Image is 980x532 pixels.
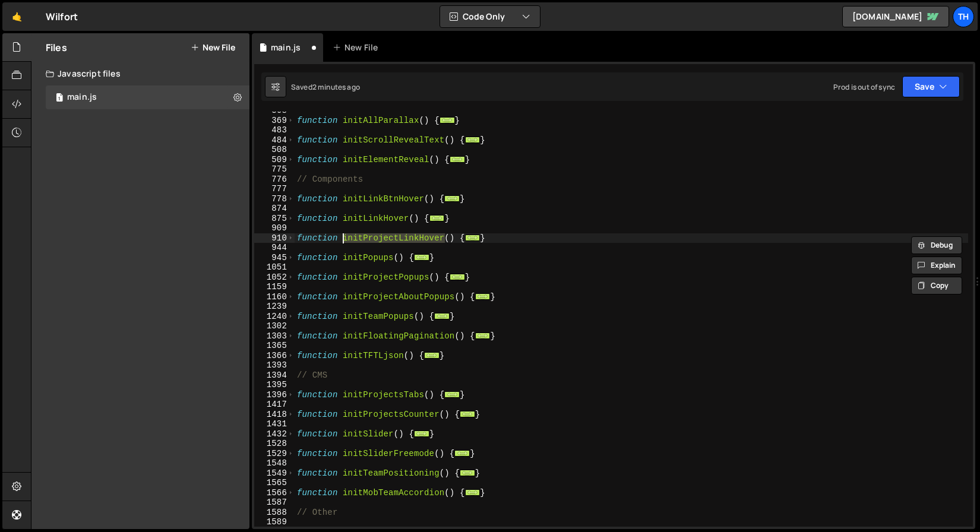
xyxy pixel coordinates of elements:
[46,85,249,109] div: 16468/44594.js
[424,351,440,358] span: ...
[450,273,465,280] span: ...
[254,145,295,155] div: 508
[254,204,295,214] div: 874
[902,76,960,97] button: Save
[254,262,295,273] div: 1051
[67,92,97,103] div: main.js
[444,195,460,201] span: ...
[254,429,295,439] div: 1432
[254,488,295,498] div: 1566
[254,273,295,283] div: 1052
[254,478,295,488] div: 1565
[450,156,465,162] span: ...
[254,400,295,410] div: 1417
[254,498,295,508] div: 1587
[31,62,249,85] div: Javascript files
[475,293,491,299] span: ...
[465,136,480,142] span: ...
[254,184,295,194] div: 777
[429,214,445,221] span: ...
[440,116,455,123] span: ...
[460,469,475,476] span: ...
[254,223,295,233] div: 909
[254,125,295,135] div: 483
[414,254,429,260] span: ...
[56,94,63,103] span: 1
[460,410,475,417] span: ...
[254,155,295,165] div: 509
[254,341,295,351] div: 1365
[444,391,460,397] span: ...
[254,517,295,527] div: 1589
[254,439,295,449] div: 1528
[254,233,295,243] div: 910
[254,370,295,381] div: 1394
[254,312,295,322] div: 1240
[254,390,295,400] div: 1396
[254,321,295,331] div: 1302
[333,42,382,53] div: New File
[434,312,450,319] span: ...
[254,410,295,420] div: 1418
[911,256,962,274] button: Explain
[254,253,295,263] div: 945
[254,164,295,175] div: 775
[465,234,480,240] span: ...
[254,135,295,145] div: 484
[254,302,295,312] div: 1239
[254,292,295,302] div: 1160
[254,508,295,518] div: 1588
[953,6,974,27] a: Th
[46,41,67,54] h2: Files
[254,175,295,185] div: 776
[414,430,429,436] span: ...
[911,277,962,294] button: Copy
[254,419,295,429] div: 1431
[254,449,295,459] div: 1529
[254,194,295,204] div: 778
[254,282,295,292] div: 1159
[440,6,540,27] button: Code Only
[911,236,962,254] button: Debug
[254,458,295,468] div: 1548
[833,82,895,92] div: Prod is out of sync
[254,360,295,370] div: 1393
[191,43,235,52] button: New File
[454,449,470,456] span: ...
[271,42,301,53] div: main.js
[291,82,360,92] div: Saved
[2,2,31,31] a: 🤙
[475,332,491,338] span: ...
[312,82,360,92] div: 2 minutes ago
[254,380,295,390] div: 1395
[254,116,295,126] div: 369
[254,468,295,479] div: 1549
[254,243,295,253] div: 944
[842,6,949,27] a: [DOMAIN_NAME]
[465,489,480,495] span: ...
[254,214,295,224] div: 875
[254,331,295,341] div: 1303
[254,351,295,361] div: 1366
[46,9,78,24] div: Wilfort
